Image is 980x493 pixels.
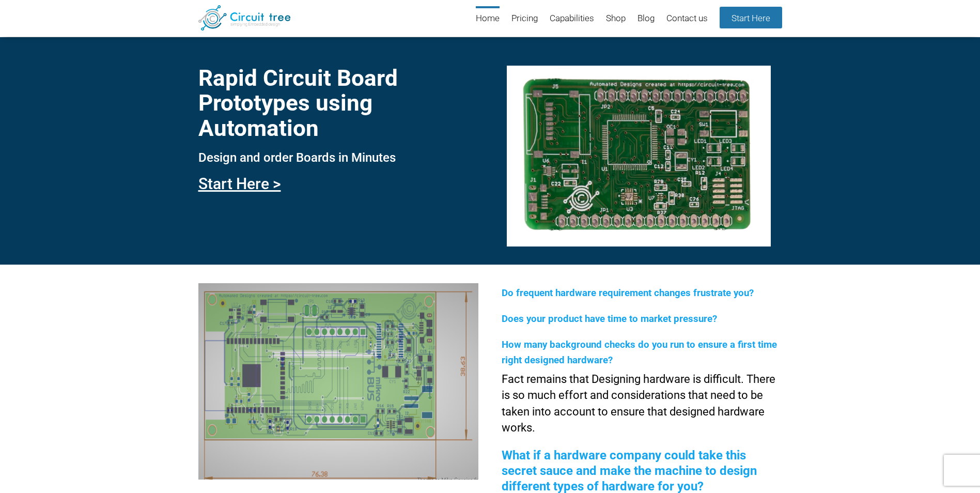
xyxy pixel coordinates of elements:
p: Fact remains that Designing hardware is difficult. There is so much effort and considerations tha... [502,371,782,436]
a: Home [476,6,500,32]
span: Do frequent hardware requirement changes frustrate you? [502,287,754,299]
a: Start Here [720,7,782,28]
h1: Rapid Circuit Board Prototypes using Automation [198,66,478,141]
a: Contact us [666,6,708,32]
img: Circuit Tree [198,5,291,30]
h3: Design and order Boards in Minutes [198,151,478,164]
a: Blog [637,6,655,32]
a: Capabilities [550,6,594,32]
span: How many background checks do you run to ensure a first time right designed hardware? [502,339,777,366]
a: Start Here > [198,175,281,193]
a: Pricing [511,6,538,32]
a: Shop [606,6,626,32]
span: Does your product have time to market pressure? [502,313,717,325]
